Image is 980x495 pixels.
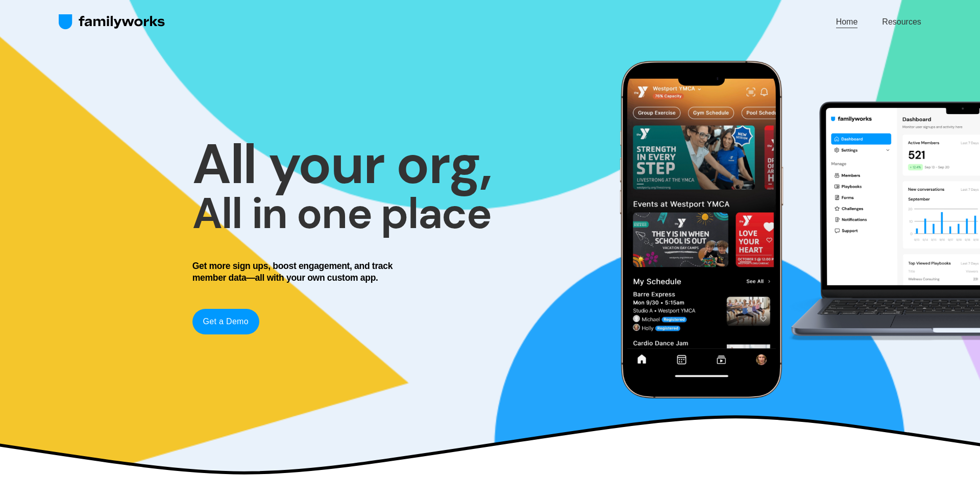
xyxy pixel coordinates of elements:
[192,128,492,200] strong: All your org,
[192,186,491,241] strong: All in one place
[192,260,401,284] h4: Get more sign ups, boost engagement, and track member data—all with your own custom app.
[59,14,165,30] img: FamilyWorks
[192,309,259,334] a: Get a Demo
[836,15,858,29] a: Home
[882,15,921,29] a: Resources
